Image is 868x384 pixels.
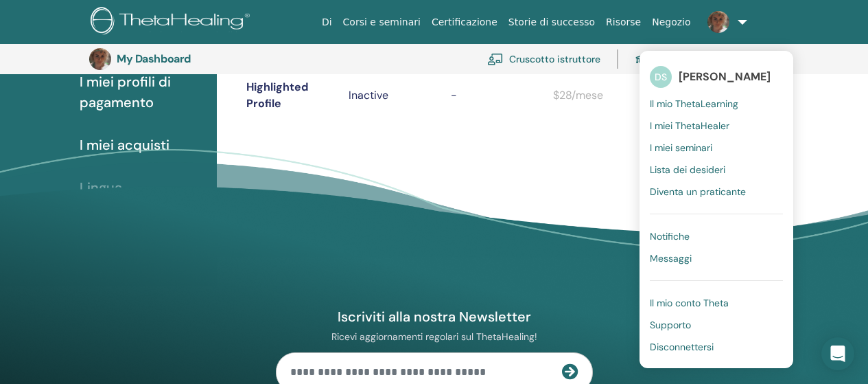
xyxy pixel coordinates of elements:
a: Storie di successo [503,10,600,35]
a: Diventa un praticante [650,181,783,203]
span: I miei acquisti [80,135,169,155]
div: Open Intercom Messenger [821,337,854,370]
a: Risorse [600,10,646,35]
a: I miei seminari [650,137,783,159]
span: Il mio ThetaLearning [650,98,738,110]
span: Diventa un praticante [650,185,746,198]
img: graduation-cap.svg [635,54,651,65]
a: Messaggi [650,247,783,269]
a: Cruscotto istruttore [487,44,600,74]
span: Supporto [650,319,691,331]
span: I miei seminari [650,142,712,154]
h3: My Dashboard [117,52,254,65]
span: $28/mese [553,88,603,102]
img: default.jpg [707,11,729,33]
img: chalkboard-teacher.svg [487,53,504,65]
a: Supporto [650,314,783,336]
a: I miei ThetaHealer [650,115,783,137]
span: I miei profili di pagamento [80,71,206,113]
a: Disconnettersi [650,336,783,358]
span: Il mio conto Theta [650,297,729,309]
span: - [451,88,457,102]
a: Negozio [646,10,696,35]
span: Messaggi [650,252,692,264]
a: Dashboard per studenti [635,44,765,74]
span: Disconnettersi [650,341,714,353]
span: Lista dei desideri [650,163,725,176]
a: Notifiche [650,225,783,247]
img: logo.png [91,7,255,38]
h4: Iscriviti alla nostra Newsletter [276,308,593,326]
a: Il mio conto Theta [650,292,783,314]
a: DS[PERSON_NAME] [650,61,783,93]
p: Inactive [349,87,437,104]
p: Ricevi aggiornamenti regolari sul ThetaHealing! [276,330,593,343]
a: Di [316,10,338,35]
a: Corsi e seminari [338,10,426,35]
img: default.jpg [89,48,111,70]
a: Certificazione [426,10,503,35]
span: I miei ThetaHealer [650,120,729,132]
span: [PERSON_NAME] [679,69,771,84]
span: DS [650,66,672,88]
a: Il mio ThetaLearning [650,93,783,115]
span: Notifiche [650,230,690,242]
td: Highlighted Profile [239,72,342,119]
a: Lista dei desideri [650,159,783,181]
